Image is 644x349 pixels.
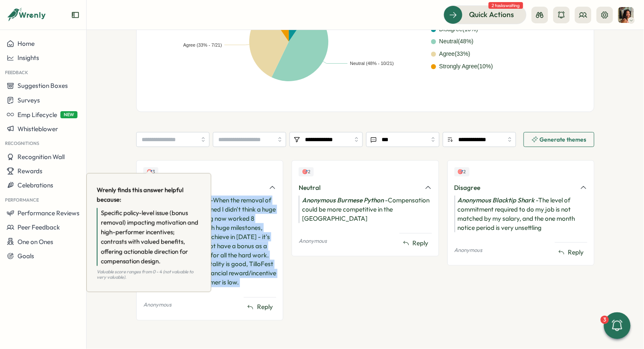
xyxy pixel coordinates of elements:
[439,50,471,59] div: Agree ( 33 %)
[454,247,483,254] p: Anonymous
[17,153,65,161] span: Recognition Wall
[299,167,314,176] div: Upvotes
[540,137,587,142] span: Generate themes
[444,5,527,24] button: Quick Actions
[143,167,158,176] div: Upvotes
[244,301,276,314] button: Reply
[469,9,514,20] span: Quick Actions
[257,303,273,312] span: Reply
[604,312,631,339] button: 3
[60,111,77,118] span: NEW
[413,239,429,248] span: Reply
[17,223,60,231] span: Peer Feedback
[299,237,327,245] p: Anonymous
[17,167,42,175] span: Rewards
[71,11,80,19] button: Expand sidebar
[143,302,172,309] p: Anonymous
[17,40,35,47] span: Home
[17,96,40,104] span: Surveys
[97,185,201,205] p: Wrenly finds this answer helpful because:
[454,196,587,232] div: - The level of commitment required to do my job is not matched by my salary, and the one month no...
[97,269,201,280] p: Valuable score ranges from 0 - 4 (not valuable to very valuable).
[454,167,469,176] div: Upvotes
[299,183,419,192] div: Neutral
[601,316,609,324] div: 3
[568,248,584,257] span: Reply
[299,196,432,223] div: - Compensation could be more competitive in the [GEOGRAPHIC_DATA]
[555,246,587,259] button: Reply
[17,181,53,189] span: Celebrations
[350,61,394,66] text: Neutral (48% - 10/21)
[17,252,34,260] span: Goals
[489,2,523,9] span: 2 tasks waiting
[302,196,384,204] i: Anonymous Burmese Python
[97,208,201,266] p: Specific policy-level issue (bonus removal) impacting motivation and high-performer incentives; c...
[458,196,535,204] i: Anonymous Blacktip Shark
[183,42,222,47] text: Agree (33% - 7/21)
[17,238,53,246] span: One on Ones
[454,183,575,192] div: Disagree
[17,82,68,90] span: Suggestion Boxes
[17,54,39,62] span: Insights
[439,37,474,46] div: Neutral ( 48 %)
[17,209,80,217] span: Performance Reviews
[17,111,57,119] span: Emp Lifecycle
[524,132,594,147] button: Generate themes
[618,7,634,23] img: Viveca Riley
[399,237,432,249] button: Reply
[439,62,493,71] div: Strongly Agree ( 10 %)
[17,125,58,133] span: Whistleblower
